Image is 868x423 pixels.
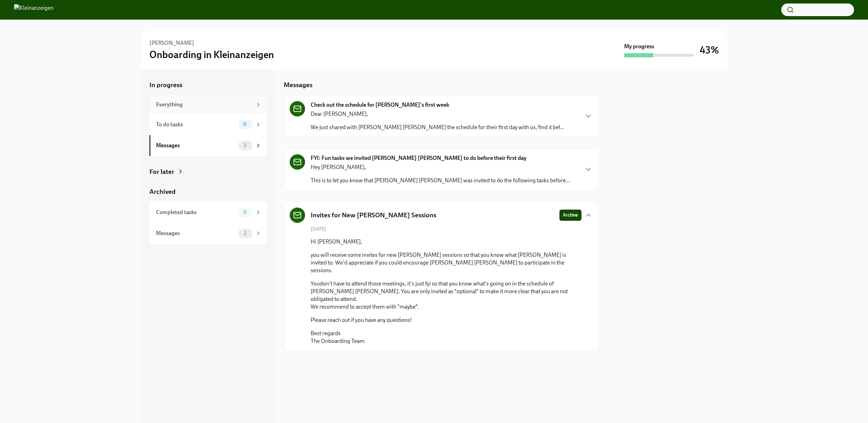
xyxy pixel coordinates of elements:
a: Messages2 [149,223,267,244]
span: Archive [563,212,578,219]
div: To do tasks [156,121,235,128]
button: Archive [559,210,581,221]
p: Best regards The Onboarding Team [311,330,581,345]
p: Dear [PERSON_NAME], [311,110,564,118]
a: Archived [149,187,267,196]
strong: FYI: Fun tasks we invited [PERSON_NAME] [PERSON_NAME] to do before their first day [311,154,527,162]
p: Hey [PERSON_NAME], [311,163,570,171]
span: 2 [240,231,250,236]
p: This is to let you know that [PERSON_NAME] [PERSON_NAME] was invited to do the following tasks be... [311,177,570,184]
div: Messages [156,230,235,237]
div: For later [149,167,174,176]
p: you will receive some invites for new [PERSON_NAME] sessions so that you know what [PERSON_NAME] ... [311,251,581,274]
span: 0 [239,122,251,127]
span: [DATE] [311,226,326,232]
p: Hi [PERSON_NAME], [311,238,581,246]
a: To do tasks0 [149,114,267,135]
div: Completed tasks [156,209,235,216]
strong: My progress [624,43,654,50]
h5: Invites for New [PERSON_NAME] Sessions [311,211,436,220]
h6: [PERSON_NAME] [149,39,194,47]
p: Please reach out if you have any questions! [311,316,581,324]
a: In progress [149,80,267,90]
strong: Check out the schedule for [PERSON_NAME]'s first week [311,101,449,109]
div: Messages [156,142,235,149]
a: Completed tasks6 [149,202,267,223]
p: We just shared with [PERSON_NAME] [PERSON_NAME] the schedule for their first day with us, find it... [311,124,564,131]
a: Messages3 [149,135,267,156]
a: Everything [149,95,267,114]
span: 6 [239,210,251,215]
p: Youdon't have to attend those meetings, it's just fyi so that you know what's going on in the sch... [311,280,581,311]
span: 3 [239,143,250,148]
div: Everything [156,101,252,108]
h3: 43% [700,44,719,56]
a: For later [149,167,267,176]
h5: Messages [284,80,312,90]
h3: Onboarding in Kleinanzeigen [149,48,274,61]
img: Kleinanzeigen [14,4,54,15]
